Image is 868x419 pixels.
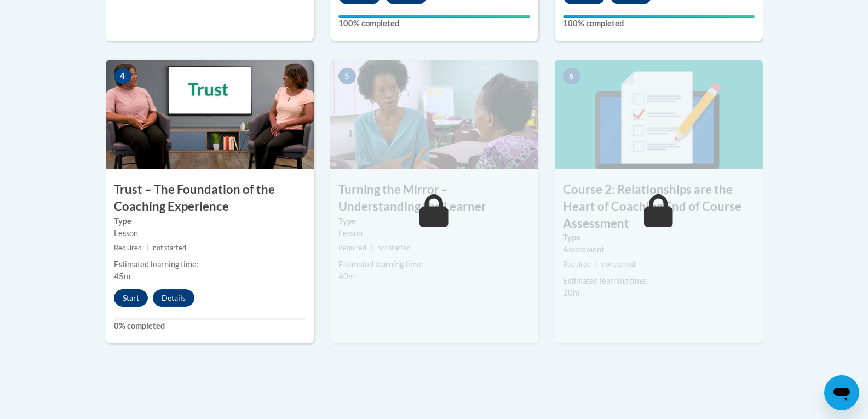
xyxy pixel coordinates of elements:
img: Course Image [106,60,314,169]
div: Lesson [114,227,306,239]
span: | [371,244,373,252]
button: Start [114,289,148,307]
label: Type [338,215,530,227]
div: Estimated learning time: [338,259,530,271]
label: Type [563,232,755,244]
div: Your progress [563,15,755,18]
span: not started [377,244,411,252]
div: Estimated learning time: [114,259,306,271]
span: Required [338,244,366,252]
label: 100% completed [563,18,755,30]
span: 6 [563,68,580,84]
span: | [595,260,597,268]
label: Type [114,215,306,227]
span: 45m [114,272,130,281]
div: Your progress [338,15,530,18]
h3: Turning the Mirror – Understanding the Learner [330,181,538,215]
div: Lesson [338,227,530,239]
div: Estimated learning time: [563,275,755,287]
h3: Course 2: Relationships are the Heart of Coaching End of Course Assessment [555,181,763,232]
span: 40m [338,272,355,281]
h3: Trust – The Foundation of the Coaching Experience [106,181,314,215]
button: Details [153,289,194,307]
span: | [146,244,148,252]
span: 5 [338,68,356,84]
span: not started [153,244,186,252]
span: 4 [114,68,131,84]
img: Course Image [330,60,538,169]
div: Assessment [563,244,755,256]
img: Course Image [555,60,763,169]
span: 20m [563,288,579,297]
span: Required [114,244,142,252]
label: 0% completed [114,320,306,332]
span: not started [602,260,635,268]
label: 100% completed [338,18,530,30]
span: Required [563,260,591,268]
iframe: Button to launch messaging window [824,375,859,410]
